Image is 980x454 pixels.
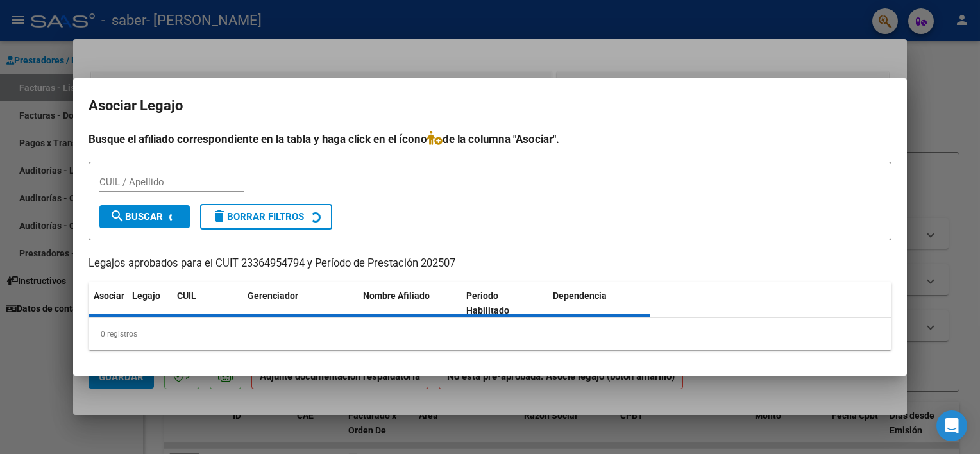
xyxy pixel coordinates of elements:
[89,318,891,350] div: 0 registros
[89,94,891,118] h2: Asociar Legajo
[132,290,160,301] span: Legajo
[553,290,607,301] span: Dependencia
[89,131,891,147] h4: Busque el afiliado correspondiente en la tabla y haga click en el ícono de la columna "Asociar".
[127,282,172,324] datatable-header-cell: Legajo
[172,282,242,324] datatable-header-cell: CUIL
[110,211,163,223] span: Buscar
[212,211,304,223] span: Borrar Filtros
[358,282,461,324] datatable-header-cell: Nombre Afiliado
[89,256,891,272] p: Legajos aprobados para el CUIT 23364954794 y Período de Prestación 202507
[110,208,125,224] mat-icon: search
[242,282,358,324] datatable-header-cell: Gerenciador
[548,282,651,324] datatable-header-cell: Dependencia
[200,204,332,230] button: Borrar Filtros
[177,290,196,301] span: CUIL
[936,410,967,441] div: Open Intercom Messenger
[212,208,227,224] mat-icon: delete
[89,282,127,324] datatable-header-cell: Asociar
[248,290,298,301] span: Gerenciador
[466,290,509,315] span: Periodo Habilitado
[99,205,190,228] button: Buscar
[461,282,548,324] datatable-header-cell: Periodo Habilitado
[363,290,430,301] span: Nombre Afiliado
[94,290,124,301] span: Asociar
